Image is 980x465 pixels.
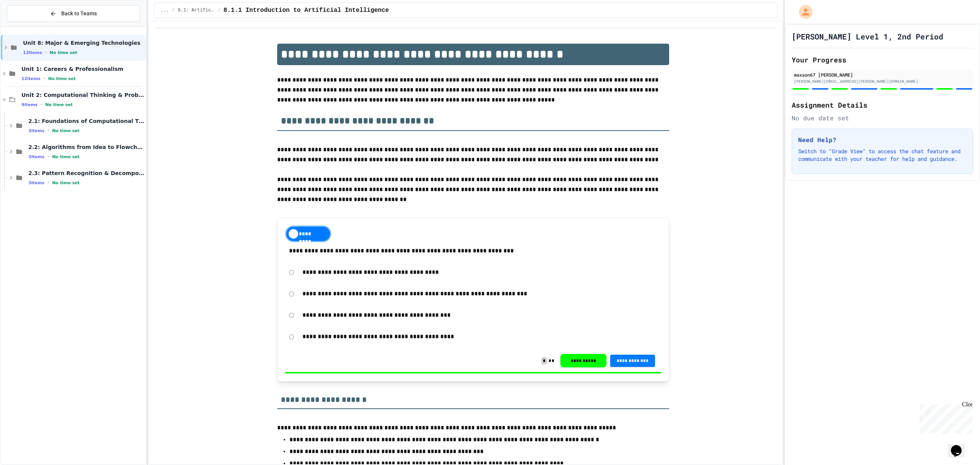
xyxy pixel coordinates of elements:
[28,170,144,177] span: 2.3: Pattern Recognition & Decomposition
[794,71,971,78] div: maxson67 [PERSON_NAME]
[3,3,53,49] div: Chat with us now!Close
[45,102,73,107] span: No time set
[50,50,77,55] span: No time set
[218,7,220,13] span: /
[791,3,815,21] div: My Account
[792,54,973,65] h2: Your Progress
[52,180,80,185] span: No time set
[28,154,44,159] span: 3 items
[61,10,97,18] span: Back to Teams
[44,75,45,82] span: •
[161,7,169,13] span: ...
[21,65,144,72] span: Unit 1: Careers & Professionalism
[28,118,144,124] span: 2.1: Foundations of Computational Thinking
[916,401,972,434] iframe: chat widget
[45,49,47,56] span: •
[7,5,140,22] button: Back to Teams
[47,180,49,186] span: •
[172,7,175,13] span: /
[28,180,44,185] span: 3 items
[178,7,215,13] span: 8.1: Artificial Intelligence Basics
[48,76,76,81] span: No time set
[792,100,973,110] h2: Assignment Details
[52,154,80,159] span: No time set
[23,50,42,55] span: 12 items
[792,113,973,123] div: No due date set
[47,128,49,134] span: •
[28,128,44,133] span: 3 items
[28,144,144,151] span: 2.2: Algorithms from Idea to Flowchart
[21,92,144,98] span: Unit 2: Computational Thinking & Problem-Solving
[948,434,972,457] iframe: chat widget
[798,147,967,163] p: Switch to "Grade View" to access the chat feature and communicate with your teacher for help and ...
[41,102,42,108] span: •
[52,128,80,133] span: No time set
[798,135,967,144] h3: Need Help?
[794,79,971,84] div: [PERSON_NAME][EMAIL_ADDRESS][PERSON_NAME][DOMAIN_NAME]
[21,102,38,107] span: 9 items
[224,6,389,15] span: 8.1.1 Introduction to Artificial Intelligence
[23,39,144,46] span: Unit 8: Major & Emerging Technologies
[47,154,49,160] span: •
[21,76,41,81] span: 12 items
[792,31,943,42] h1: [PERSON_NAME] Level 1, 2nd Period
